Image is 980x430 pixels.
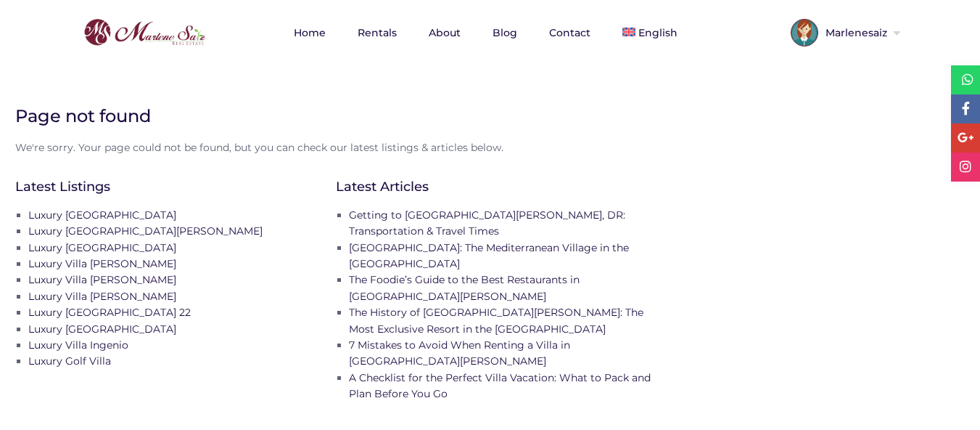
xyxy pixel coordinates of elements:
a: The History of [GEOGRAPHIC_DATA][PERSON_NAME]: The Most Exclusive Resort in the [GEOGRAPHIC_DATA] [349,306,643,335]
a: 7 Mistakes to Avoid When Renting a Villa in [GEOGRAPHIC_DATA][PERSON_NAME] [349,338,570,368]
a: Luxury Villa [PERSON_NAME] [28,290,176,303]
a: Getting to [GEOGRAPHIC_DATA][PERSON_NAME], DR: Transportation & Travel Times [349,208,625,238]
h3: Latest Articles [336,179,656,195]
a: Luxury Villa Ingenio [28,338,128,352]
a: Luxury [GEOGRAPHIC_DATA] [28,241,176,254]
span: English [638,26,678,39]
h1: Page not found [15,105,976,127]
a: Luxury [GEOGRAPHIC_DATA][PERSON_NAME] [28,224,263,238]
a: Luxury [GEOGRAPHIC_DATA] [28,322,176,336]
a: A Checklist for the Perfect Villa Vacation: What to Pack and Plan Before You Go [349,371,651,400]
a: Luxury [GEOGRAPHIC_DATA] [28,208,176,222]
a: Luxury Golf Villa [28,354,111,368]
span: Marlenesaiz [818,28,891,38]
a: Luxury Villa [PERSON_NAME] [28,257,176,270]
a: The Foodie’s Guide to the Best Restaurants in [GEOGRAPHIC_DATA][PERSON_NAME] [349,273,580,302]
a: Luxury [GEOGRAPHIC_DATA] 22 [28,306,191,319]
h3: Latest Listings [15,179,336,195]
a: Luxury Villa [PERSON_NAME] [28,273,176,286]
a: [GEOGRAPHIC_DATA]: The Mediterranean Village in the [GEOGRAPHIC_DATA] [349,241,629,270]
img: logo [80,15,209,50]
